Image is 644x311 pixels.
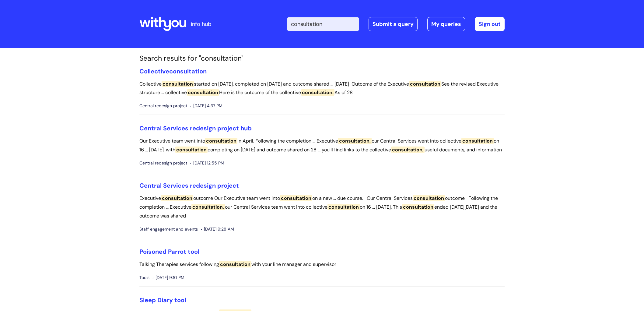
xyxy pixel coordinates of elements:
[139,296,186,304] a: Sleep Diary tool
[205,138,237,144] span: consultation
[402,204,434,210] span: consultation
[139,54,505,63] h1: Search results for "consultation"
[139,124,252,132] a: Central Services redesign project hub
[161,195,193,201] span: consultation
[139,194,505,220] p: Executive outcome Our Executive team went into on a new ... due course. Our Central Services outc...
[187,89,219,96] span: consultation
[201,225,234,233] span: [DATE] 9:28 AM
[391,147,425,153] span: consultation,
[338,138,372,144] span: consultation,
[301,89,334,96] span: consultation.
[327,204,360,210] span: consultation
[461,138,494,144] span: consultation
[139,274,149,281] span: Tools
[175,147,208,153] span: consultation
[152,274,184,281] span: [DATE] 9:10 PM
[139,225,198,233] span: Staff engagement and events
[475,17,505,31] a: Sign out
[139,137,505,154] p: Our Executive team went into in April. Following the completion ... Executive our Central Service...
[280,195,312,201] span: consultation
[191,204,225,210] span: consultation,
[191,19,211,29] p: info hub
[190,159,224,167] span: [DATE] 12:55 PM
[409,81,441,87] span: consultation
[190,102,222,110] span: [DATE] 4:37 PM
[139,248,199,256] a: Poisoned Parrot tool
[162,81,194,87] span: consultation
[287,17,505,31] div: | -
[139,80,505,97] p: Collective started on [DATE], completed on [DATE] and outcome shared ... [DATE] Outcome of the Ex...
[139,67,207,75] a: Collectiveconsultation
[139,159,187,167] span: Central redesign project
[413,195,445,201] span: consultation
[139,182,239,189] a: Central Services redesign project
[427,17,465,31] a: My queries
[139,260,505,269] p: Talking Therapies services following with your line manager and supervisor
[369,17,418,31] a: Submit a query
[287,17,359,31] input: Search
[219,261,251,267] span: consultation
[139,102,187,110] span: Central redesign project
[169,67,207,75] span: consultation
